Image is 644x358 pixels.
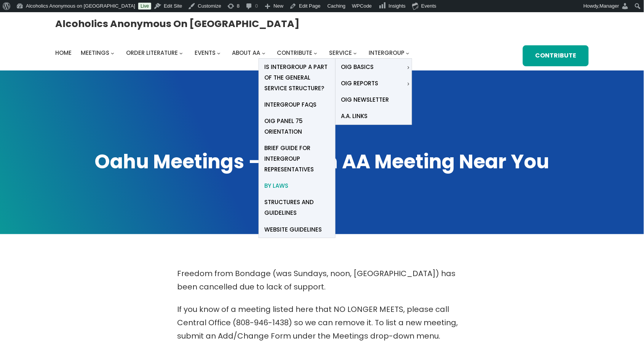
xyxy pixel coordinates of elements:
span: OIG Panel 75 Orientation [265,116,329,137]
button: OIG Reports submenu [407,82,410,85]
h1: Oahu Meetings – Find an AA Meeting Near You [56,149,589,175]
a: Structures and Guidelines [259,194,335,221]
a: Website Guidelines [259,221,335,238]
span: About AA [232,49,260,57]
span: Brief Guide for Intergroup Representatives [265,143,329,175]
span: Insights [389,3,406,9]
span: Manager [600,3,619,9]
span: Meetings [81,49,110,57]
a: Home [56,48,72,58]
a: Live [138,3,151,10]
span: Service [329,49,352,57]
button: Contribute submenu [314,51,317,55]
button: Events submenu [217,51,221,55]
span: OIG Basics [341,62,374,72]
button: Meetings submenu [111,51,114,55]
span: OIG Newsletter [341,94,389,105]
button: Order Literature submenu [179,51,183,55]
a: OIG Newsletter [336,92,412,108]
a: Service [329,48,352,58]
span: Structures and Guidelines [265,197,329,218]
button: Intergroup submenu [406,51,409,55]
a: Events [195,48,216,58]
a: Brief Guide for Intergroup Representatives [259,140,335,178]
nav: Intergroup [56,48,412,58]
a: OIG Panel 75 Orientation [259,113,335,140]
span: Intergroup FAQs [265,99,317,110]
a: Is Intergroup a part of the General Service Structure? [259,59,335,96]
button: About AA submenu [262,51,265,55]
a: About AA [232,48,260,58]
a: Meetings [81,48,110,58]
a: OIG Basics [336,59,406,75]
span: Intergroup [369,49,404,57]
span: Contribute [277,49,313,57]
p: Freedom from Bondage (was Sundays, noon, [GEOGRAPHIC_DATA]) has been cancelled due to lack of sup... [177,267,467,294]
a: Contribute [277,48,313,58]
a: Contribute [523,45,589,66]
span: Order Literature [126,49,178,57]
a: Intergroup FAQs [259,97,335,113]
a: Intergroup [369,48,404,58]
p: If you know of a meeting listed here that NO LONGER MEETS, please call Central Office (808-946-14... [177,303,467,343]
span: A.A. Links [341,111,368,121]
a: By Laws [259,178,335,194]
span: Is Intergroup a part of the General Service Structure? [265,62,329,94]
button: Service submenu [353,51,357,55]
span: OIG Reports [341,78,379,89]
a: Alcoholics Anonymous on [GEOGRAPHIC_DATA] [56,15,300,32]
a: A.A. Links [336,108,412,125]
button: OIG Basics submenu [407,65,410,69]
span: Website Guidelines [265,224,322,235]
span: Events [195,49,216,57]
span: Home [56,49,72,57]
span: By Laws [265,181,289,191]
